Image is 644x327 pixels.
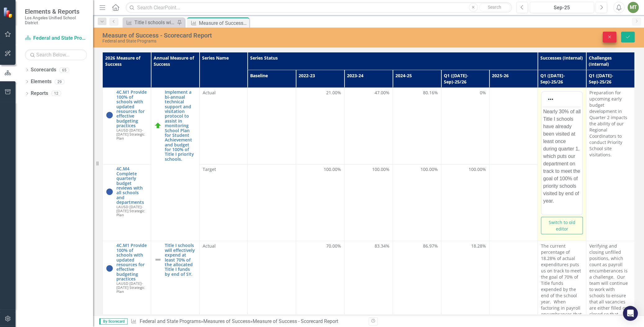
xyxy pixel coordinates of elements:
[623,306,638,321] div: Open Intercom Messenger
[532,4,592,11] div: Sep-25
[542,106,582,215] iframe: Rich Text Area
[25,49,87,60] input: Search Below...
[131,318,364,325] div: » »
[31,90,48,97] a: Reports
[99,318,128,325] span: By Scorecard
[102,39,402,43] div: Federal and State Programs
[154,256,162,263] img: Not Defined
[541,217,583,234] button: Switch to old editor
[126,2,511,13] input: Search ClearPoint...
[116,128,145,141] span: LAUSD [DATE]-[DATE] Strategic Plan
[25,35,87,42] a: Federal and State Programs
[203,90,245,96] span: Actual
[165,90,196,161] a: Implement a bi-annual technical support and visitation protocol to assist in monitoring School Pl...
[116,243,148,281] a: 4C.M1 Provide 100% of schools with updated resources for effective budgeting practices
[324,166,341,172] span: 100.00%
[154,122,162,129] img: On Track
[488,5,501,10] span: Search
[469,166,486,172] span: 100.00%
[252,318,338,324] div: Measure of Success - Scorecard Report
[51,91,61,96] div: 12
[545,95,556,104] button: Reveal or hide additional toolbar items
[203,243,245,249] span: Actual
[25,8,87,15] span: Elements & Reports
[372,166,390,172] span: 100.00%
[59,67,69,73] div: 65
[480,90,486,96] span: 0%
[326,90,341,96] span: 21.00%
[628,2,639,13] button: MT
[124,19,175,26] a: Title I schools will effectively expend at least 70% of the allocated Title I funds by end of SY.
[423,243,438,249] span: 86.97%
[139,318,200,324] a: Federal and State Programs
[326,243,341,249] span: 70.00%
[421,166,438,172] span: 100.00%
[423,90,438,96] span: 80.16%
[106,265,113,272] img: At or Above Plan
[116,281,145,294] span: LAUSD [DATE]-[DATE] Strategic Plan
[25,15,87,25] small: Los Angeles Unified School District
[55,79,65,84] div: 29
[165,243,196,276] a: Title I schools will effectively expend at least 70% of the allocated Title I funds by end of SY.
[471,243,486,249] span: 18.28%
[116,90,148,128] a: 4C.M1 Provide 100% of schools with updated resources for effective budgeting practices
[530,2,594,13] button: Sep-25
[203,318,250,324] a: Measures of Success
[31,78,52,85] a: Elements
[589,90,631,158] p: Preparation for upcoming early budget development in Quarter 2 impacts the ability of our Regiona...
[199,19,248,27] div: Measure of Success - Scorecard Report
[116,166,148,204] a: 4C.M4 Complete quarterly budget reviews with all schools and departments
[3,7,14,18] img: ClearPoint Strategy
[102,32,402,39] div: Measure of Success - Scorecard Report
[375,90,390,96] span: 47.00%
[479,3,510,12] button: Search
[31,66,56,74] a: Scorecards
[203,166,245,172] span: Target
[134,19,175,26] div: Title I schools will effectively expend at least 70% of the allocated Title I funds by end of SY.
[116,204,145,217] span: LAUSD [DATE]-[DATE] Strategic Plan
[106,188,113,195] img: At or Above Plan
[106,111,113,119] img: At or Above Plan
[375,243,390,249] span: 83.34%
